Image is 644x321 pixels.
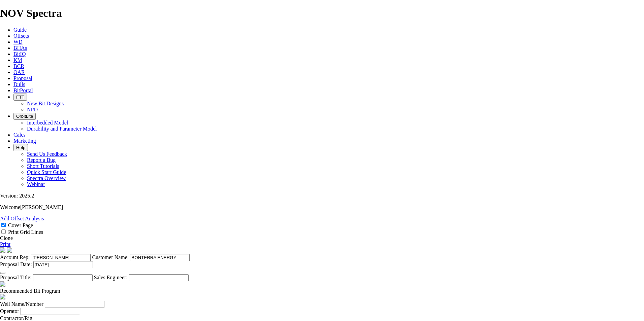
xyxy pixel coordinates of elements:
button: FTT [13,94,27,101]
label: Print Grid Lines [8,229,43,235]
span: FTT [16,95,24,100]
a: BitIQ [13,51,26,57]
a: Calcs [13,132,26,138]
a: Proposal [13,75,32,81]
button: Help [13,144,28,151]
span: OrbitLite [16,114,33,119]
a: Quick Start Guide [27,169,66,175]
a: Offsets [13,33,29,39]
label: Sales Engineer: [94,275,128,280]
img: cover-graphic.e5199e77.png [7,247,12,253]
a: Short Tutorials [27,163,59,169]
a: Guide [13,27,27,33]
span: [PERSON_NAME] [20,204,63,210]
a: Marketing [13,138,36,144]
a: BitPortal [13,87,33,93]
a: NPD [27,107,38,112]
label: Cover Page [8,222,33,228]
a: Webinar [27,181,45,187]
span: Help [16,145,25,150]
a: Dulls [13,81,25,87]
a: Interbedded Model [27,120,68,126]
a: New Bit Designs [27,101,64,106]
label: Customer Name: [92,254,129,260]
a: WD [13,39,23,45]
a: Durability and Parameter Model [27,126,97,132]
a: Send Us Feedback [27,151,67,157]
button: OrbitLite [13,113,36,120]
a: KM [13,57,22,63]
a: OAR [13,69,25,75]
a: Report a Bug [27,157,56,163]
a: BCR [13,63,24,69]
a: Spectra Overview [27,175,66,181]
a: BHAs [13,45,27,51]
